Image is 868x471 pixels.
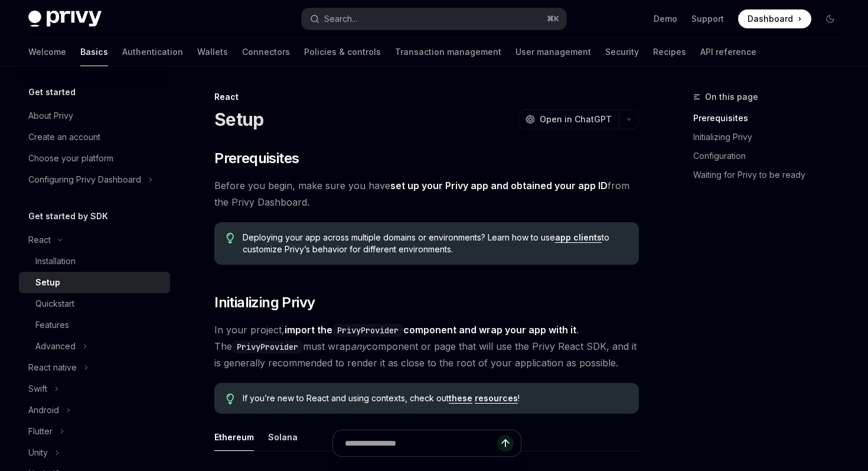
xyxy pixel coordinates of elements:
div: Features [35,318,69,332]
span: Open in ChatGPT [540,113,612,125]
img: dark logo [28,11,102,27]
a: Security [605,38,639,66]
span: On this page [705,90,758,104]
button: Ethereum [214,423,254,451]
a: Quickstart [19,293,170,314]
div: Advanced [35,339,76,353]
a: Transaction management [395,38,501,66]
a: set up your Privy app and obtained your app ID [390,180,608,192]
button: Open in ChatGPT [518,109,619,129]
div: Quickstart [35,297,74,311]
h1: Setup [214,109,263,130]
a: Wallets [197,38,228,66]
span: Initializing Privy [214,293,315,312]
a: Recipes [653,38,686,66]
button: Search...⌘K [302,8,566,30]
div: Search... [324,12,357,26]
span: In your project, . The must wrap component or page that will use the Privy React SDK, and it is g... [214,321,639,371]
span: Before you begin, make sure you have from the Privy Dashboard. [214,177,639,210]
a: Connectors [242,38,290,66]
a: Prerequisites [693,109,849,128]
a: Basics [80,38,108,66]
span: Prerequisites [214,149,299,168]
a: Choose your platform [19,148,170,169]
a: User management [515,38,591,66]
a: Setup [19,272,170,293]
svg: Tip [226,394,234,404]
a: API reference [700,38,756,66]
a: Policies & controls [304,38,381,66]
a: Installation [19,251,170,272]
div: React [28,233,51,247]
a: Features [19,314,170,336]
a: these [449,393,472,404]
a: Support [691,13,724,25]
div: About Privy [28,109,73,123]
div: Installation [35,254,76,268]
a: Waiting for Privy to be ready [693,165,849,184]
span: ⌘ K [547,14,559,24]
div: Create an account [28,130,100,144]
a: Demo [654,13,677,25]
button: Toggle dark mode [821,9,840,28]
a: Initializing Privy [693,128,849,147]
button: Send message [497,435,514,451]
div: Flutter [28,424,53,438]
div: Configuring Privy Dashboard [28,173,141,187]
div: React [214,91,639,103]
a: Create an account [19,126,170,148]
div: Setup [35,275,60,290]
em: any [351,340,367,352]
a: Configuration [693,147,849,165]
a: Welcome [28,38,66,66]
div: React native [28,360,77,375]
h5: Get started [28,85,76,99]
span: Dashboard [748,13,793,25]
svg: Tip [226,233,234,243]
a: About Privy [19,105,170,126]
span: If you’re new to React and using contexts, check out ! [243,392,627,404]
strong: import the component and wrap your app with it [285,324,576,336]
a: resources [475,393,518,404]
div: Swift [28,382,47,396]
a: app clients [555,232,602,243]
span: Deploying your app across multiple domains or environments? Learn how to use to customize Privy’s... [243,232,627,255]
code: PrivyProvider [332,324,403,337]
div: Unity [28,446,48,460]
h5: Get started by SDK [28,209,108,223]
a: Authentication [122,38,183,66]
button: Solana [268,423,298,451]
a: Dashboard [738,9,811,28]
code: PrivyProvider [232,340,303,353]
div: Choose your platform [28,151,113,165]
div: Android [28,403,59,417]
